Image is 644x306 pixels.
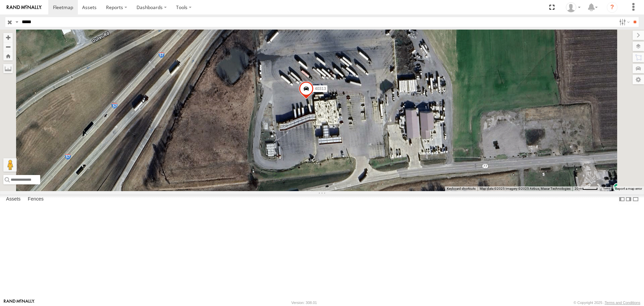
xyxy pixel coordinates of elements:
[575,187,582,190] span: 20 m
[632,194,639,204] label: Hide Summary Table
[3,158,17,172] button: Drag Pegman onto the map to open Street View
[573,186,600,191] button: Map Scale: 20 m per 42 pixels
[291,301,317,305] div: Version: 308.01
[574,301,640,305] div: © Copyright 2025 -
[315,87,326,91] span: 40313
[625,194,632,204] label: Dock Summary Table to the Right
[3,51,13,60] button: Zoom Home
[447,186,476,191] button: Keyboard shortcuts
[7,5,42,10] img: rand-logo.svg
[633,75,644,84] label: Map Settings
[24,195,47,204] label: Fences
[563,2,583,12] div: Michael Sanchez
[480,187,571,190] span: Map data ©2025 Imagery ©2025 Airbus, Maxar Technologies
[607,2,618,13] i: ?
[619,194,625,204] label: Dock Summary Table to the Left
[3,64,13,73] label: Measure
[3,33,13,42] button: Zoom in
[615,187,642,190] a: Report a map error
[3,42,13,51] button: Zoom out
[14,17,19,27] label: Search Query
[4,299,35,306] a: Visit our Website
[3,195,24,204] label: Assets
[603,187,610,190] a: Terms (opens in new tab)
[605,301,640,305] a: Terms and Conditions
[616,17,631,27] label: Search Filter Options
